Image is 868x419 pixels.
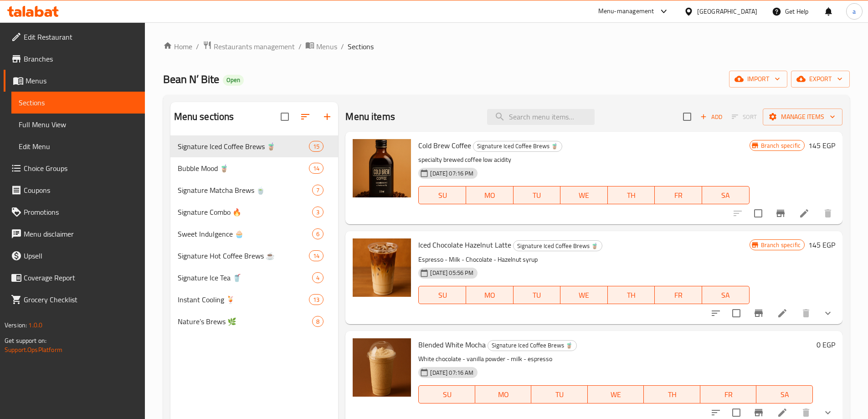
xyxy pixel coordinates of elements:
button: TU [514,186,561,204]
a: Support.OpsPlatform [5,344,62,356]
button: MO [475,385,532,403]
a: Edit menu item [799,208,810,219]
div: items [312,185,324,196]
div: items [309,294,324,305]
span: FR [658,289,699,302]
div: items [312,228,324,239]
span: Restaurants management [214,41,295,52]
span: Sections [348,41,374,52]
span: 15 [309,142,323,151]
div: Signature Matcha Brews 🍵7 [170,179,339,201]
span: [DATE] 05:56 PM [426,269,477,277]
h6: 145 EGP [808,238,835,251]
span: Cold Brew Coffee [418,139,471,152]
span: Select section first [726,110,763,124]
span: Signature Iced Coffee Brews 🧋 [178,141,309,152]
span: Coupons [24,185,138,196]
span: WE [564,289,604,302]
div: Open [223,75,244,86]
span: Select to update [727,304,746,323]
span: Promotions [24,207,138,217]
button: delete [817,202,839,224]
button: Add section [316,106,338,128]
span: 6 [313,230,323,238]
span: Blended White Mocha [418,338,486,352]
span: 8 [313,317,323,326]
span: SU [422,189,462,202]
div: Signature Iced Coffee Brews 🧋 [488,340,577,351]
span: Edit Menu [19,141,138,152]
button: SA [702,286,750,304]
div: items [312,207,324,217]
a: Promotions [4,201,145,223]
nav: Menu sections [170,132,339,336]
span: 7 [313,186,323,195]
img: Iced Chocolate Hazelnut Latte [353,238,411,297]
span: TH [611,189,652,202]
a: Coverage Report [4,267,145,289]
p: Espresso - Milk - Chocolate - Hazelnut syrup [418,254,749,265]
a: Coupons [4,179,145,201]
span: Select all sections [275,107,294,126]
span: SA [706,289,746,302]
li: / [196,41,199,52]
a: Edit menu item [777,308,788,319]
span: Manage items [770,111,835,123]
span: Branches [24,53,138,64]
h2: Menu sections [174,110,234,124]
button: SU [418,186,466,204]
a: Upsell [4,245,145,267]
h6: 0 EGP [817,338,835,351]
span: 3 [313,208,323,217]
div: Nature’s Brews 🌿 [178,316,313,327]
span: TU [517,189,557,202]
span: Branch specific [757,141,804,150]
span: export [798,73,842,85]
span: Signature Hot Coffee Brews ☕️ [178,250,309,261]
button: SA [702,186,750,204]
a: Edit Restaurant [4,26,145,48]
div: Signature Combo 🔥3 [170,201,339,223]
div: Bubble Mood 🧋14 [170,157,339,179]
span: Bean N’ Bite [163,69,219,89]
a: Home [163,41,192,52]
span: Full Menu View [19,119,138,130]
a: Restaurants management [203,41,295,52]
span: [DATE] 07:16 AM [426,368,477,377]
button: Branch-specific-item [748,302,770,324]
span: Sort sections [294,106,316,128]
div: Signature Iced Coffee Brews 🧋15 [170,135,339,157]
a: Edit menu item [777,407,788,418]
span: Signature Combo 🔥 [178,207,313,217]
span: MO [479,388,528,401]
a: Menu disclaimer [4,223,145,245]
span: 14 [309,164,323,173]
span: Menu disclaimer [24,228,138,239]
button: TU [531,385,588,403]
div: Instant Cooling 🍹13 [170,289,339,310]
span: Grocery Checklist [24,294,138,305]
span: Signature Iced Coffee Brews 🧋 [473,141,562,151]
button: FR [655,286,702,304]
span: [DATE] 07:16 PM [426,169,477,178]
button: WE [560,186,608,204]
span: Signature Ice Tea 🥤 [178,272,313,283]
span: Edit Restaurant [24,31,138,42]
span: Sections [19,97,138,108]
a: Edit Menu [11,135,145,157]
span: Instant Cooling 🍹 [178,294,309,305]
svg: Show Choices [822,308,833,319]
span: TH [611,289,652,302]
span: Branch specific [757,241,804,249]
div: Signature Matcha Brews 🍵 [178,185,313,196]
button: WE [588,385,644,403]
a: Grocery Checklist [4,289,145,310]
input: search [487,109,595,125]
span: Select section [678,107,697,126]
div: [GEOGRAPHIC_DATA] [697,6,757,16]
button: TH [608,186,655,204]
